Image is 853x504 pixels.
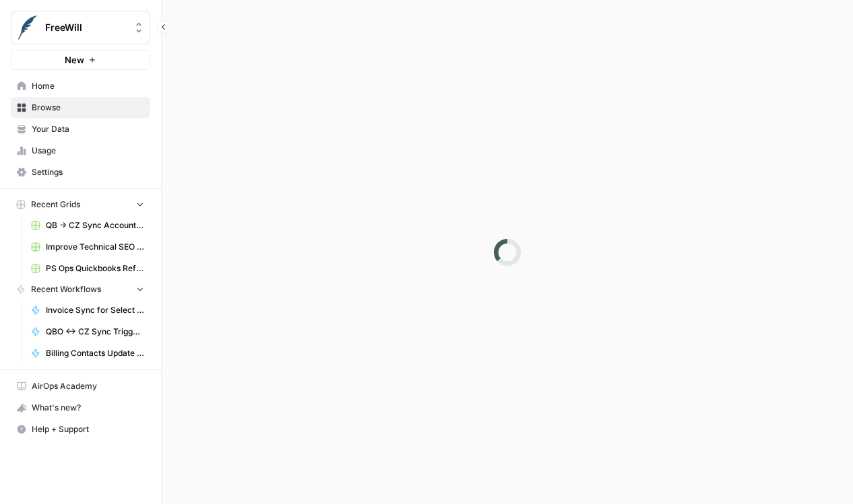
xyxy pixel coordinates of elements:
span: QB -> CZ Sync Account Matching [46,219,144,231]
span: New [65,53,84,67]
span: Recent Grids [31,199,80,211]
button: New [11,50,150,70]
span: Browse [32,102,144,114]
a: Invoice Sync for Select Partners (QB -> CZ) [25,299,150,321]
a: AirOps Academy [11,375,150,397]
a: Home [11,75,150,97]
span: QBO <-> CZ Sync Trigger (Invoices & Contacts) [46,326,144,338]
a: Your Data [11,118,150,140]
a: PS Ops Quickbooks Refresh Token [25,258,150,279]
a: Billing Contacts Update Workflow v3.0 (CZ <-> QB) [25,343,150,364]
button: Help + Support [11,419,150,440]
span: Settings [32,166,144,178]
span: Help + Support [32,423,144,435]
span: Home [32,80,144,92]
span: Billing Contacts Update Workflow v3.0 (CZ <-> QB) [46,347,144,359]
img: FreeWill Logo [15,15,40,40]
span: Invoice Sync for Select Partners (QB -> CZ) [46,304,144,316]
button: What's new? [11,397,150,419]
a: Settings [11,161,150,183]
div: What's new? [11,398,150,418]
a: Improve Technical SEO for Page [25,236,150,258]
span: Usage [32,145,144,157]
button: Recent Workflows [11,279,150,299]
a: Usage [11,140,150,161]
button: Workspace: FreeWill [11,11,150,44]
span: AirOps Academy [32,380,144,392]
span: FreeWill [45,21,127,34]
button: Recent Grids [11,194,150,215]
span: Your Data [32,123,144,135]
a: QBO <-> CZ Sync Trigger (Invoices & Contacts) [25,321,150,343]
span: Improve Technical SEO for Page [46,241,144,253]
a: QB -> CZ Sync Account Matching [25,215,150,236]
a: Browse [11,97,150,118]
span: Recent Workflows [31,283,101,295]
span: PS Ops Quickbooks Refresh Token [46,262,144,275]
